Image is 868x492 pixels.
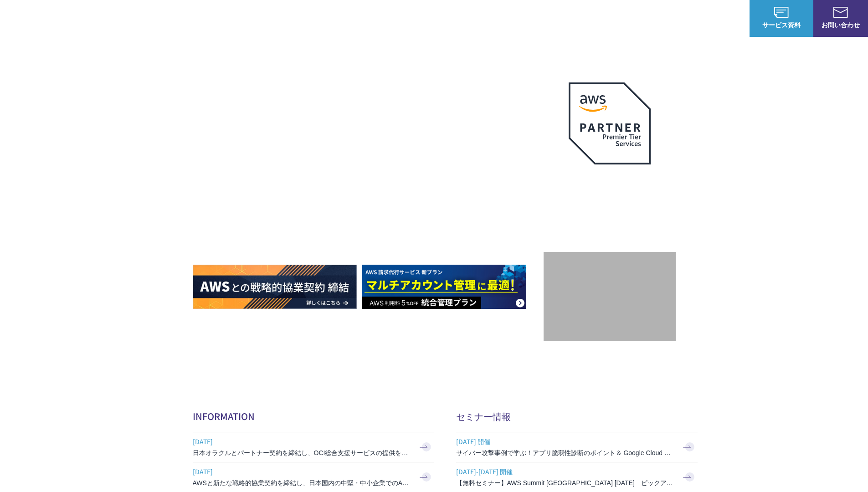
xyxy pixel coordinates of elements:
[193,101,544,141] p: AWSの導入からコスト削減、 構成・運用の最適化からデータ活用まで 規模や業種業態を問わない マネージドサービスで
[14,7,171,29] a: AWS総合支援サービス C-Chorus NHN テコラスAWS総合支援サービス
[569,82,651,164] img: AWSプレミアティアサービスパートナー
[434,14,456,23] p: 強み
[456,462,698,492] a: [DATE]-[DATE] 開催 【無料セミナー】AWS Summit [GEOGRAPHIC_DATA] [DATE] ピックアップセッション
[193,478,411,487] h3: AWSと新たな戦略的協業契約を締結し、日本国内の中堅・中小企業でのAWS活用を加速
[558,175,662,210] p: 最上位プレミアティア サービスパートナー
[750,20,813,30] span: サービス資料
[456,448,675,457] h3: サイバー攻撃事例で学ぶ！アプリ脆弱性診断のポイント＆ Google Cloud セキュリティ対策
[456,432,698,462] a: [DATE] 開催 サイバー攻撃事例で学ぶ！アプリ脆弱性診断のポイント＆ Google Cloud セキュリティ対策
[456,435,675,448] span: [DATE] 開催
[456,478,675,487] h3: 【無料セミナー】AWS Summit [GEOGRAPHIC_DATA] [DATE] ピックアップセッション
[193,410,434,423] h2: INFORMATION
[193,265,357,309] img: AWSとの戦略的協業契約 締結
[599,175,620,189] em: AWS
[193,432,434,462] a: [DATE] 日本オラクルとパートナー契約を締結し、OCI総合支援サービスの提供を開始
[193,465,411,478] span: [DATE]
[456,410,698,423] h2: セミナー情報
[527,14,600,23] p: 業種別ソリューション
[774,7,789,18] img: AWS総合支援サービス C-Chorus サービス資料
[105,9,171,28] span: NHN テコラス AWS総合支援サービス
[362,265,526,309] img: AWS請求代行サービス 統合管理プラン
[833,7,848,18] img: お問い合わせ
[193,150,544,237] h1: AWS ジャーニーの 成功を実現
[715,14,740,23] a: ログイン
[193,462,434,492] a: [DATE] AWSと新たな戦略的協業契約を締結し、日本国内の中堅・中小企業でのAWS活用を加速
[813,20,868,30] span: お問い合わせ
[193,448,411,457] h3: 日本オラクルとパートナー契約を締結し、OCI総合支援サービスの提供を開始
[662,14,697,23] p: ナレッジ
[562,266,657,332] img: 契約件数
[618,14,644,23] a: 導入事例
[193,435,411,448] span: [DATE]
[456,465,675,478] span: [DATE]-[DATE] 開催
[474,14,509,23] p: サービス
